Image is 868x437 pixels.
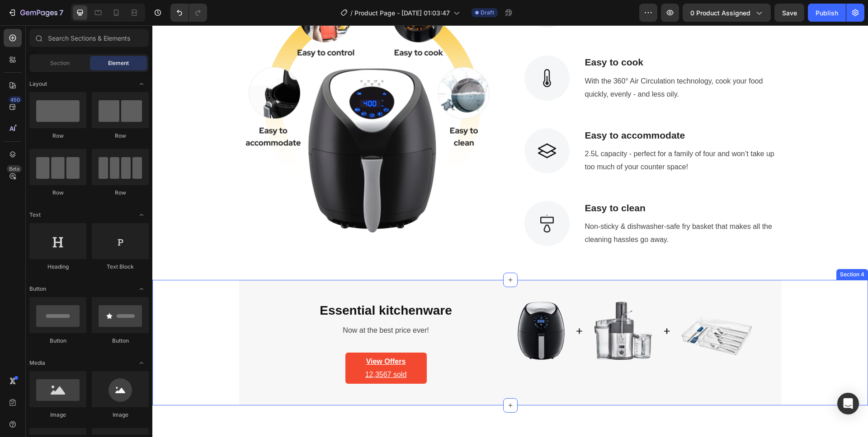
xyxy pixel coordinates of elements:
div: Row [29,132,86,140]
p: Non-sticky & dishwasher-safe fry basket that makes all the cleaning hassles go away. [433,195,628,221]
div: Open Intercom Messenger [837,393,859,414]
div: Row [92,189,149,197]
p: Easy to clean [433,176,628,190]
span: Element [108,59,129,67]
div: Row [92,132,149,140]
img: Alt Image [372,176,417,221]
p: Essential kitchenware [118,277,350,293]
p: 7 [59,7,63,18]
span: Toggle open [134,356,149,370]
p: Now at the best price ever! [118,299,350,312]
div: Heading [29,263,86,271]
input: Search Sections & Elements [29,29,149,47]
span: Media [29,359,45,367]
div: Section 4 [686,245,714,253]
img: Alt Image [365,276,599,335]
span: Product Page - [DATE] 01:03:47 [354,8,450,18]
div: Publish [816,8,838,18]
div: Beta [7,165,22,172]
div: 450 [9,96,22,103]
div: Row [29,189,86,197]
div: Image [92,411,149,419]
a: 12,3567 sold [213,345,255,353]
span: Button [29,285,46,293]
p: Easy to cook [433,30,628,44]
iframe: Design area [152,25,868,437]
div: Button [92,337,149,345]
img: Alt Image [372,103,417,148]
span: Section [50,59,70,67]
img: Alt Image [372,30,417,75]
span: Draft [481,9,494,17]
a: View Offers [214,332,254,340]
span: Toggle open [134,77,149,91]
button: Save [774,4,804,22]
span: 0 product assigned [690,8,750,18]
span: Layout [29,80,47,88]
button: 0 product assigned [683,4,771,22]
div: Text Block [92,263,149,271]
p: Easy to accommodate [433,103,628,117]
span: Save [782,9,797,17]
p: With the 360° Air Circulation technology, cook your food quickly, evenly - and less oily. [433,50,628,76]
div: Undo/Redo [170,4,207,22]
span: Toggle open [134,282,149,296]
p: 2.5L capacity - perfect for a family of four and won’t take up too much of your counter space! [433,122,628,149]
span: Text [29,211,41,219]
div: Button [29,337,86,345]
div: Image [29,411,86,419]
button: 7 [4,4,67,22]
span: / [350,8,353,18]
span: Toggle open [134,208,149,222]
button: Publish [808,4,846,22]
